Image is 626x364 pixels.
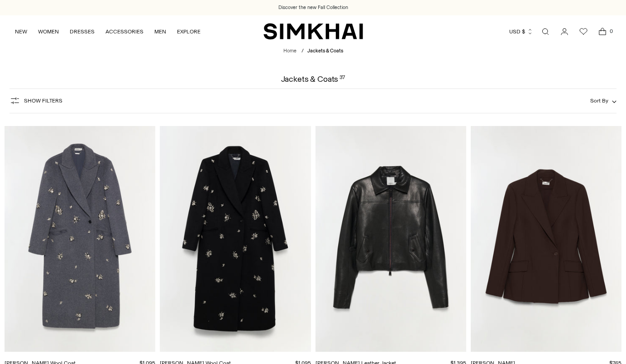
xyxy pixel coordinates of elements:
span: Show Filters [24,98,62,104]
a: Go to the account page [555,23,573,41]
span: Jackets & Coats [307,48,343,54]
button: Show Filters [10,93,62,108]
div: 37 [339,75,345,83]
span: 0 [607,27,615,35]
a: WOMEN [38,22,59,42]
a: MEN [154,22,166,42]
a: Discover the new Fall Collection [278,4,348,11]
a: Wishlist [574,23,593,41]
nav: breadcrumbs [283,47,343,55]
a: Gianni Embellished Wool Coat [5,126,155,352]
a: ACCESSORIES [105,22,143,42]
a: SIMKHAI [263,23,363,40]
a: Open search modal [536,23,554,41]
a: NEW [15,22,27,42]
a: Surabhi Blazer [471,126,621,352]
a: Gianni Embellished Wool Coat [160,126,311,352]
a: Freeman Leather Jacket [315,126,466,352]
div: / [301,47,304,55]
a: DRESSES [70,22,95,42]
a: Open cart modal [593,23,612,41]
a: Home [283,48,296,54]
a: EXPLORE [177,22,201,42]
button: USD $ [509,22,533,42]
span: Sort By [590,98,608,104]
button: Sort By [590,96,616,106]
h1: Jackets & Coats [281,75,345,83]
